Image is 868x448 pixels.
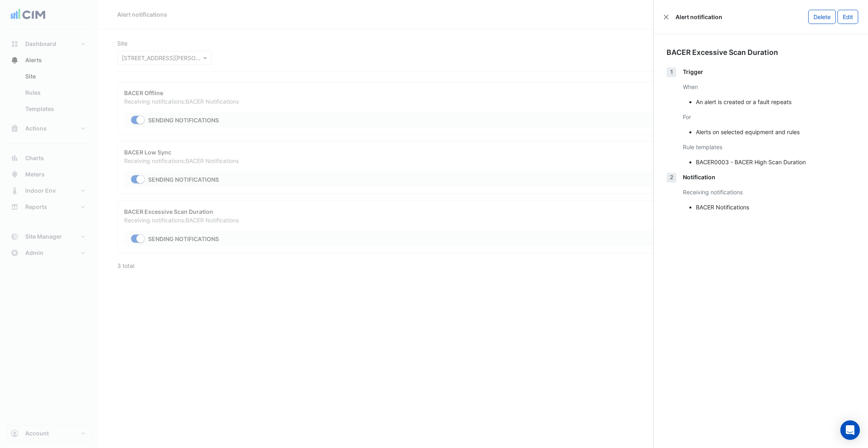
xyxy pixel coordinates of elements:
div: BACER Excessive Scan Duration [667,47,855,58]
li: BACER Notifications [696,203,855,211]
button: Close [663,14,669,20]
div: 1 [667,67,676,77]
div: For [683,113,855,121]
div: Rule templates [683,143,855,151]
li: Alerts on selected equipment and rules [696,128,855,136]
div: Receiving notifications [683,188,855,196]
div: Trigger [683,67,855,76]
span: Alert notification [676,13,722,21]
div: 2 [667,173,676,183]
div: Open Intercom Messenger [840,420,860,440]
button: Delete [808,10,836,24]
li: BACER0003 - BACER High Scan Duration [696,158,855,166]
button: Edit [837,10,858,24]
div: Notification [683,173,855,181]
div: When [683,83,855,91]
li: An alert is created or a fault repeats [696,98,855,106]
